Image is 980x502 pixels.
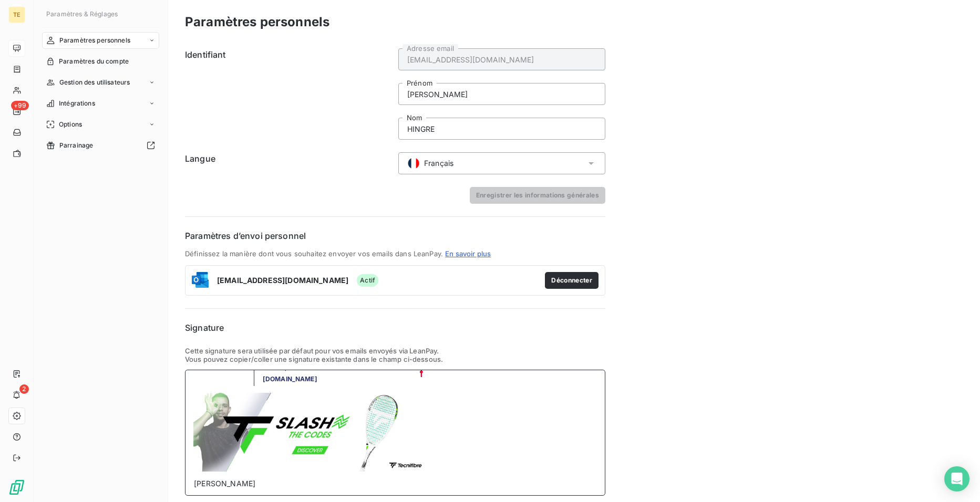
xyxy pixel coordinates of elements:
a: Paramètres du compte [42,53,159,70]
input: placeholder [398,48,605,70]
span: Options [59,120,82,129]
span: Intégrations [59,99,95,108]
img: Click to know more [193,393,427,472]
span: [DOMAIN_NAME] [263,375,317,383]
img: Facebook [418,367,425,378]
a: Parrainage [42,137,159,154]
a: En savoir plus [445,249,491,258]
h3: Paramètres personnels [185,13,329,32]
h6: Signature [185,321,605,334]
p: Vous pouvez copier/coller une signature existante dans le champ ci-dessous. [185,355,605,363]
span: Paramètres du compte [59,57,129,66]
span: Paramètres personnels [59,36,130,45]
span: 2 [19,384,29,394]
span: Français [424,158,453,169]
input: placeholder [398,118,605,140]
span: [EMAIL_ADDRESS][DOMAIN_NAME] [217,275,348,286]
h6: Langue [185,152,392,174]
span: +99 [11,101,29,110]
span: Définissez la manière dont vous souhaitez envoyer vos emails dans LeanPay. [185,249,443,258]
h6: Paramètres d’envoi personnel [185,229,605,242]
button: Enregistrer les informations générales [470,187,605,204]
span: Gestion des utilisateurs [59,78,130,87]
div: Open Intercom Messenger [944,466,969,491]
span: Paramètres & Réglages [46,10,118,18]
button: Déconnecter [545,272,599,289]
input: placeholder [398,83,605,105]
h6: Identifiant [185,48,392,140]
div: [PERSON_NAME] [192,478,599,489]
span: Parrainage [59,141,94,150]
span: Actif [357,274,378,287]
div: TE [8,6,25,23]
span: RD 307, 78810 Feucherolles [263,363,347,371]
img: Logo LeanPay [8,479,25,496]
p: Cette signature sera utilisée par défaut pour vos emails envoyés via LeanPay. [185,347,605,355]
